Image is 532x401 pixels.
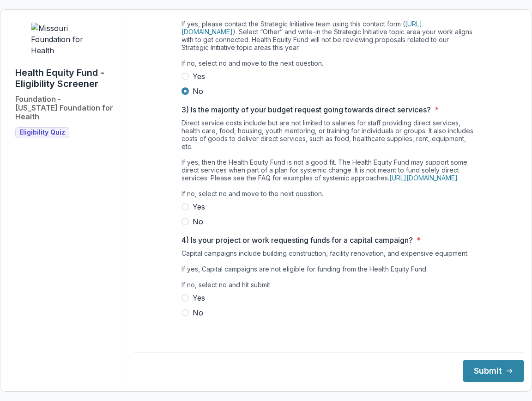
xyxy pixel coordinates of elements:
[19,129,65,136] span: Eligibility Quiz
[181,119,477,201] div: Direct service costs include but are not limited to salaries for staff providing direct services,...
[15,67,115,89] h1: Health Equity Fund - Eligibility Screener
[193,216,203,227] span: No
[181,20,422,36] a: [URL][DOMAIN_NAME]
[181,104,431,115] p: 3) Is the majority of your budget request going towards direct services?
[15,95,115,122] h2: Foundation - [US_STATE] Foundation for Health
[193,201,205,212] span: Yes
[389,174,458,182] a: [URL][DOMAIN_NAME]
[181,234,413,246] p: 4) Is your project or work requesting funds for a capital campaign?
[31,23,100,56] img: Missouri Foundation for Health
[181,249,477,292] div: Capital campaigns include building construction, facility renovation, and expensive equipment. If...
[463,360,524,382] button: Submit
[193,307,203,318] span: No
[193,86,203,97] span: No
[193,292,205,303] span: Yes
[193,71,205,82] span: Yes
